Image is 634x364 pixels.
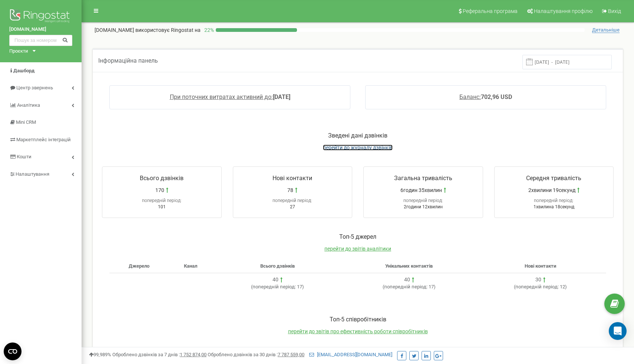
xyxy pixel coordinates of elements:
[404,276,410,284] div: 40
[9,26,72,33] a: [DOMAIN_NAME]
[534,198,574,203] span: попередній період:
[459,93,512,100] a: Баланс:702,96 USD
[394,175,452,182] span: Загальна тривалість
[608,8,621,14] span: Вихід
[17,154,32,159] span: Кошти
[609,322,627,340] div: Open Intercom Messenger
[459,93,481,100] span: Баланс:
[287,186,293,194] span: 78
[135,27,201,33] span: використовує Ringostat на
[515,284,559,289] span: попередній період:
[9,35,72,46] input: Пошук за номером
[339,233,376,240] span: Toп-5 джерел
[273,198,312,203] span: попередній період:
[89,352,111,357] span: 99,989%
[525,263,556,269] span: Нові контакти
[260,263,295,269] span: Всього дзвінків
[463,8,518,14] span: Реферальна програма
[16,137,71,142] span: Маркетплейс інтеграцій
[16,119,36,125] span: Mini CRM
[201,26,216,34] p: 22 %
[403,198,443,203] span: попередній період:
[383,284,436,289] span: ( 17 )
[202,346,236,352] span: Всього дзвінків
[180,352,207,357] u: 1 752 874,00
[155,186,164,194] span: 170
[9,48,28,55] div: Проєкти
[13,68,34,73] span: Дашборд
[16,171,49,177] span: Налаштування
[385,263,433,269] span: Унікальних контактів
[170,93,290,100] a: При поточних витратах активний до:[DATE]
[309,352,392,357] a: [EMAIL_ADDRESS][DOMAIN_NAME]
[95,26,201,34] p: [DOMAIN_NAME]
[324,246,391,252] a: перейти до звітів аналітики
[400,186,442,194] span: 6годин 35хвилин
[278,352,304,357] u: 7 787 559,00
[4,343,22,360] button: Open CMP widget
[98,57,158,64] span: Інформаційна панель
[208,352,304,357] span: Оброблено дзвінків за 30 днів :
[9,7,72,26] img: Ringostat logo
[127,346,156,352] span: Співробітник
[140,175,184,182] span: Всього дзвінків
[184,263,197,269] span: Канал
[16,85,53,90] span: Центр звернень
[288,328,428,334] a: перейти до звітів про ефективність роботи співробітників
[534,8,592,14] span: Налаштування профілю
[158,204,166,209] span: 101
[290,204,295,209] span: 27
[528,186,575,194] span: 2хвилини 19секунд
[273,276,278,284] div: 40
[534,204,574,209] span: 1хвилина 18секунд
[286,346,334,352] span: Унікальних контактів
[330,316,386,323] span: Toп-5 співробітників
[251,284,304,289] span: ( 17 )
[112,352,207,357] span: Оброблено дзвінків за 7 днів :
[170,93,273,100] span: При поточних витратах активний до:
[535,276,541,284] div: 30
[129,263,149,269] span: Джерело
[514,284,567,289] span: ( 12 )
[323,145,393,150] a: перейти до журналу дзвінків
[384,284,427,289] span: попередній період:
[142,198,182,203] span: попередній період:
[404,204,443,209] span: 2години 12хвилин
[526,175,581,182] span: Середня тривалість
[592,27,620,33] span: Детальніше
[328,132,387,139] span: Зведені дані дзвінків
[252,284,296,289] span: попередній період:
[385,346,417,352] span: Нові контакти
[273,175,312,182] span: Нові контакти
[503,346,549,352] span: Загальна тривалість
[17,102,40,108] span: Аналiтика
